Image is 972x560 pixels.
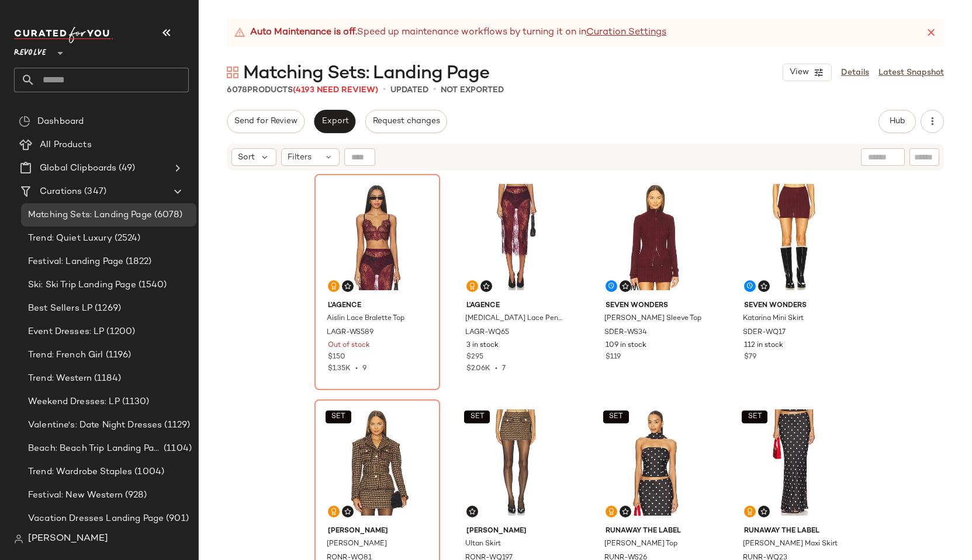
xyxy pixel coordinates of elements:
span: 6078 [227,86,247,95]
span: (1004) [132,465,164,479]
span: SET [608,413,623,421]
span: Runaway The Label [744,526,843,537]
span: Vacation Dresses Landing Page [28,512,164,526]
img: svg%3e [608,508,615,515]
div: Speed up maintenance workflows by turning it on in [234,26,666,40]
span: Trend: French Girl [28,349,103,362]
span: SEVEN WONDERS [606,301,704,311]
span: 3 in stock [466,340,499,351]
button: SET [326,411,351,423]
span: Best Sellers LP [28,302,92,315]
span: LAGR-WS589 [327,328,373,338]
span: Festival: Landing Page [28,255,123,269]
span: SDER-WQ17 [743,328,786,338]
span: • [351,365,362,373]
span: Matching Sets: Landing Page [243,62,489,85]
img: svg%3e [469,508,476,515]
span: $119 [606,352,621,363]
img: svg%3e [344,508,351,515]
img: SDER-WQ17_V1.jpg [735,178,852,296]
span: L'AGENCE [466,301,565,311]
img: svg%3e [760,508,767,515]
span: $1.35K [328,365,351,373]
span: Event Dresses: LP [28,325,104,339]
span: Beach: Beach Trip Landing Page [28,442,161,455]
span: • [383,83,386,97]
div: Products [227,84,378,96]
span: (4193 Need Review) [293,86,378,95]
img: svg%3e [227,67,238,78]
span: 112 in stock [744,340,783,351]
span: [MEDICAL_DATA] Lace Pencil Skirt [465,314,564,324]
img: svg%3e [344,283,351,290]
span: (6078) [152,208,182,222]
span: Ski: Ski Trip Landing Page [28,279,136,292]
span: All Products [40,138,92,152]
p: updated [390,84,428,96]
span: (1822) [123,255,151,269]
img: svg%3e [330,508,337,515]
span: Ultan Skirt [465,539,501,549]
span: SET [331,413,345,421]
span: Runaway The Label [606,526,704,537]
span: LAGR-WQ65 [465,328,509,338]
span: $79 [744,352,756,363]
span: (347) [82,185,106,199]
span: Dashboard [37,115,84,128]
span: 7 [502,365,506,373]
span: Global Clipboards [40,162,116,175]
span: (1540) [136,279,167,292]
img: svg%3e [19,116,30,127]
a: Curation Settings [586,26,666,40]
img: SDER-WS34_V1.jpg [596,178,714,296]
span: (1129) [162,419,190,432]
span: Weekend Dresses: LP [28,395,120,409]
span: [PERSON_NAME] [327,539,387,549]
span: $295 [466,352,483,363]
span: • [490,365,502,373]
span: SEVEN WONDERS [744,301,843,311]
span: (1130) [120,395,150,409]
span: (1269) [92,302,121,315]
img: svg%3e [746,508,753,515]
img: cfy_white_logo.C9jOOHJF.svg [14,27,113,43]
strong: Auto Maintenance is off. [250,26,357,40]
span: SET [748,413,762,421]
button: SET [742,411,767,423]
img: RONR-WQ197_V1.jpg [457,404,575,521]
span: (1200) [104,325,135,339]
button: SET [464,411,490,423]
span: [PERSON_NAME] [28,532,108,546]
img: RUNR-WS26_V1.jpg [596,404,714,521]
img: svg%3e [760,283,767,290]
img: RUNR-WQ23_V1.jpg [735,404,852,521]
span: Export [321,117,348,126]
span: Revolve [14,40,46,61]
img: svg%3e [469,283,476,290]
a: Details [841,67,869,79]
span: Request changes [372,117,440,126]
span: [PERSON_NAME] Maxi Skirt [743,539,838,549]
span: Out of stock [328,340,370,351]
button: Request changes [365,110,447,133]
span: [PERSON_NAME] [466,526,565,537]
button: SET [603,411,629,423]
span: SDER-WS34 [604,328,647,338]
span: Trend: Western [28,372,92,385]
button: Send for Review [227,110,305,133]
img: LAGR-WQ65_V1.jpg [457,178,575,296]
span: 9 [362,365,366,373]
img: svg%3e [622,283,629,290]
span: (49) [116,162,135,175]
span: View [789,68,809,77]
span: Trend: Quiet Luxury [28,232,112,245]
span: Aislin Lace Bralette Top [327,314,404,324]
span: Hub [889,117,905,126]
span: Trend: Wardrobe Staples [28,465,132,479]
button: Export [314,110,355,133]
a: Latest Snapshot [878,67,944,79]
span: Valentine's: Date Night Dresses [28,419,162,432]
button: View [783,64,832,81]
button: Hub [878,110,916,133]
span: [PERSON_NAME] Top [604,539,677,549]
